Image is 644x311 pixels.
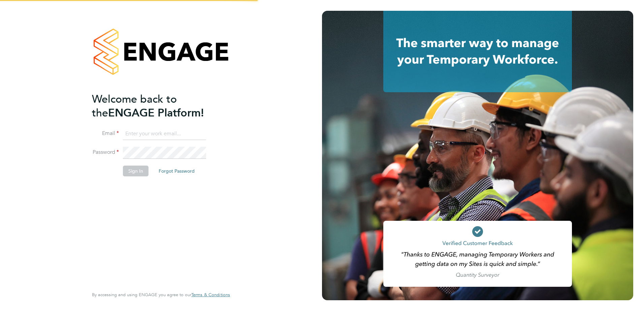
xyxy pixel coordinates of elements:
[123,128,206,140] input: Enter your work email...
[123,166,149,176] button: Sign In
[92,149,119,156] label: Password
[153,166,200,176] button: Forgot Password
[92,93,177,119] span: Welcome back to the
[191,292,230,298] a: Terms & Conditions
[92,130,119,137] label: Email
[92,92,223,120] h2: ENGAGE Platform!
[92,292,230,298] span: By accessing and using ENGAGE you agree to our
